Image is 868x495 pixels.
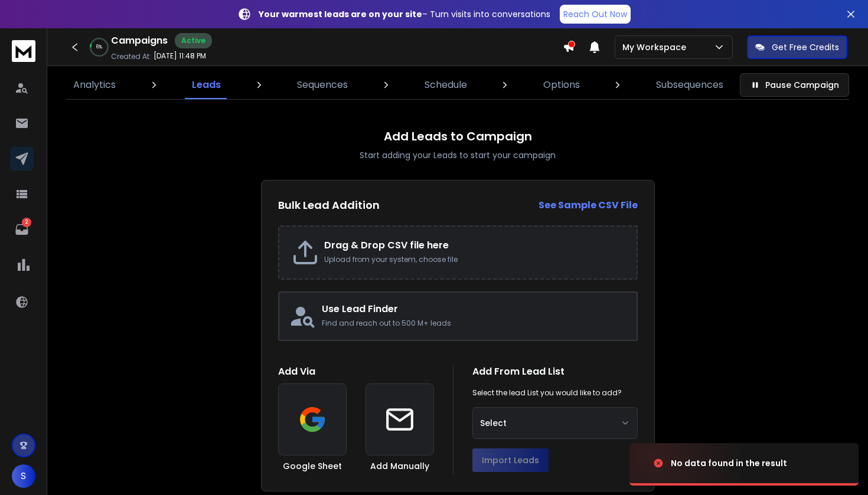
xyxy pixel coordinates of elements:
[324,255,625,264] p: Upload from your system, choose file
[472,388,622,398] p: Select the lead List you would like to add?
[370,460,429,472] h3: Add Manually
[259,8,422,20] strong: Your warmest leads are on your site
[66,71,123,99] a: Analytics
[12,40,35,62] img: logo
[73,78,116,92] p: Analytics
[278,197,380,214] h2: Bulk Lead Addition
[154,51,206,61] p: [DATE] 11:48 PM
[360,149,556,161] p: Start adding your Leads to start your campaign
[290,71,355,99] a: Sequences
[480,417,507,429] span: Select
[12,464,35,488] button: S
[322,302,627,316] h2: Use Lead Finder
[563,8,627,20] p: Reach Out Now
[111,34,168,48] h1: Campaigns
[259,8,550,20] p: – Turn visits into conversations
[10,218,34,241] a: 2
[22,218,31,227] p: 2
[192,78,221,92] p: Leads
[543,78,580,92] p: Options
[425,78,467,92] p: Schedule
[656,78,723,92] p: Subsequences
[297,78,348,92] p: Sequences
[747,35,847,59] button: Get Free Credits
[629,431,748,495] img: image
[278,365,434,379] h1: Add Via
[740,73,849,97] button: Pause Campaign
[96,44,102,51] p: 6 %
[283,460,342,472] h3: Google Sheet
[384,128,532,145] h1: Add Leads to Campaign
[622,41,691,53] p: My Workspace
[175,33,212,48] div: Active
[536,71,587,99] a: Options
[671,457,787,469] div: No data found in the result
[560,5,631,24] a: Reach Out Now
[322,319,627,328] p: Find and reach out to 500 M+ leads
[649,71,730,99] a: Subsequences
[417,71,474,99] a: Schedule
[185,71,228,99] a: Leads
[772,41,839,53] p: Get Free Credits
[324,238,625,253] h2: Drag & Drop CSV file here
[539,198,638,212] a: See Sample CSV File
[539,198,638,212] strong: See Sample CSV File
[111,52,151,61] p: Created At:
[472,365,638,379] h1: Add From Lead List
